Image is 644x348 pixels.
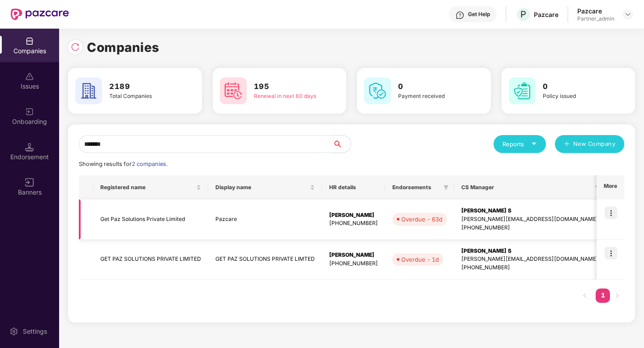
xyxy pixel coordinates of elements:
[582,293,588,298] span: left
[398,92,465,101] div: Payment received
[596,289,610,302] a: 1
[461,224,598,232] div: [PHONE_NUMBER]
[20,327,50,336] div: Settings
[109,81,176,93] h3: 2189
[605,247,617,259] img: icon
[25,107,34,116] img: svg+xml;base64,PHN2ZyB3aWR0aD0iMjAiIGhlaWdodD0iMjAiIHZpZXdCb3g9IjAgMCAyMCAyMCIgZmlsbD0ibm9uZSIgeG...
[132,161,167,167] span: 2 companies.
[455,11,464,20] img: svg+xml;base64,PHN2ZyBpZD0iSGVscC0zMngzMiIgeG1sbnM9Imh0dHA6Ly93d3cudzMub3JnLzIwMDAvc3ZnIiB3aWR0aD...
[25,72,34,81] img: svg+xml;base64,PHN2ZyBpZD0iSXNzdWVzX2Rpc2FibGVkIiB4bWxucz0iaHR0cDovL3d3dy53My5vcmcvMjAwMC9zdmciIH...
[25,178,34,187] img: svg+xml;base64,PHN2ZyB3aWR0aD0iMTYiIGhlaWdodD0iMTYiIHZpZXdCb3g9IjAgMCAxNiAxNiIgZmlsbD0ibm9uZSIgeG...
[597,175,624,199] th: More
[71,42,80,51] img: svg+xml;base64,PHN2ZyBpZD0iUmVsb2FkLTMyeDMyIiB4bWxucz0iaHR0cDovL3d3dy53My5vcmcvMjAwMC9zdmciIHdpZH...
[25,143,34,152] img: svg+xml;base64,PHN2ZyB3aWR0aD0iMTQuNSIgaGVpZ2h0PSIxNC41IiB2aWV3Qm94PSIwIDAgMTYgMTYiIGZpbGw9Im5vbm...
[595,185,600,190] span: filter
[442,182,451,193] span: filter
[100,184,194,191] span: Registered name
[502,140,537,149] div: Reports
[531,141,537,147] span: caret-down
[577,7,614,15] div: Pazcare
[610,289,624,303] li: Next Page
[208,240,322,280] td: GET PAZ SOLUTIONS PRIVATE LIMTED
[564,141,570,148] span: plus
[461,255,598,263] div: [PERSON_NAME][EMAIL_ADDRESS][DOMAIN_NAME]
[443,185,449,190] span: filter
[468,11,490,18] div: Get Help
[93,240,208,280] td: GET PAZ SOLUTIONS PRIVATE LIMITED
[461,184,591,191] span: CS Manager
[578,289,592,303] li: Previous Page
[25,37,34,46] img: svg+xml;base64,PHN2ZyBpZD0iQ29tcGFuaWVzIiB4bWxucz0iaHR0cDovL3d3dy53My5vcmcvMjAwMC9zdmciIHdpZHRoPS...
[593,182,602,193] span: filter
[9,327,18,336] img: svg+xml;base64,PHN2ZyBpZD0iU2V0dGluZy0yMHgyMCIgeG1sbnM9Imh0dHA6Ly93d3cudzMub3JnLzIwMDAvc3ZnIiB3aW...
[573,140,616,149] span: New Company
[208,199,322,240] td: Pazcare
[401,255,439,264] div: Overdue - 1d
[461,247,598,255] div: [PERSON_NAME] S
[11,8,69,20] img: New Pazcare Logo
[79,161,167,167] span: Showing results for
[577,15,614,22] div: Partner_admin
[605,207,617,219] img: icon
[254,81,321,93] h3: 195
[364,77,391,104] img: svg+xml;base64,PHN2ZyB4bWxucz0iaHR0cDovL3d3dy53My5vcmcvMjAwMC9zdmciIHdpZHRoPSI2MCIgaGVpZ2h0PSI2MC...
[520,9,526,20] span: P
[109,92,176,101] div: Total Companies
[596,289,610,303] li: 1
[220,77,247,104] img: svg+xml;base64,PHN2ZyB4bWxucz0iaHR0cDovL3d3dy53My5vcmcvMjAwMC9zdmciIHdpZHRoPSI2MCIgaGVpZ2h0PSI2MC...
[461,263,598,272] div: [PHONE_NUMBER]
[461,215,598,224] div: [PERSON_NAME][EMAIL_ADDRESS][DOMAIN_NAME]
[329,259,378,268] div: [PHONE_NUMBER]
[392,184,440,191] span: Endorsements
[610,289,624,303] button: right
[329,251,378,259] div: [PERSON_NAME]
[398,81,465,93] h3: 0
[93,175,208,199] th: Registered name
[578,289,592,303] button: left
[332,135,351,153] button: search
[75,77,102,104] img: svg+xml;base64,PHN2ZyB4bWxucz0iaHR0cDovL3d3dy53My5vcmcvMjAwMC9zdmciIHdpZHRoPSI2MCIgaGVpZ2h0PSI2MC...
[332,140,351,148] span: search
[555,135,624,153] button: plusNew Company
[254,92,321,101] div: Renewal in next 60 days
[87,38,159,57] h1: Companies
[624,11,631,18] img: svg+xml;base64,PHN2ZyBpZD0iRHJvcGRvd24tMzJ4MzIiIHhtbG5zPSJodHRwOi8vd3d3LnczLm9yZy8yMDAwL3N2ZyIgd2...
[543,81,610,93] h3: 0
[509,77,536,104] img: svg+xml;base64,PHN2ZyB4bWxucz0iaHR0cDovL3d3dy53My5vcmcvMjAwMC9zdmciIHdpZHRoPSI2MCIgaGVpZ2h0PSI2MC...
[461,207,598,215] div: [PERSON_NAME] S
[329,211,378,220] div: [PERSON_NAME]
[208,175,322,199] th: Display name
[543,92,610,101] div: Policy issued
[215,184,308,191] span: Display name
[93,199,208,240] td: Get Paz Solutions Private Limited
[322,175,385,199] th: HR details
[614,293,620,298] span: right
[534,10,558,19] div: Pazcare
[401,215,442,224] div: Overdue - 63d
[329,219,378,228] div: [PHONE_NUMBER]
